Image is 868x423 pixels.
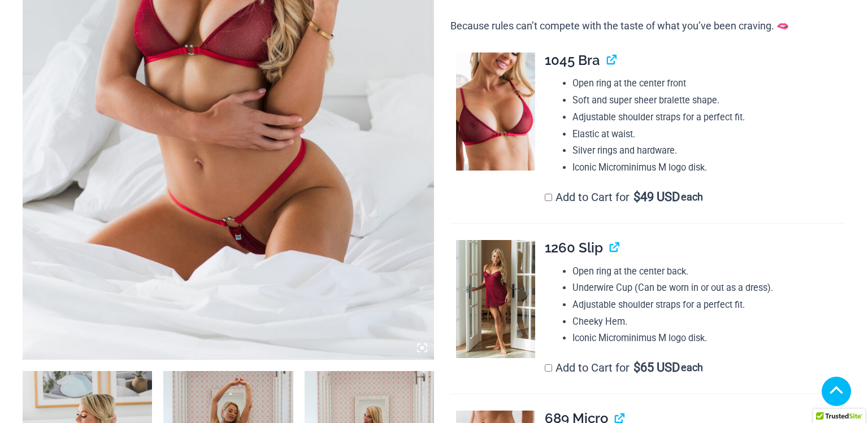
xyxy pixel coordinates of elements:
label: Add to Cart for [545,190,703,204]
li: Underwire Cup (Can be worn in or out as a dress). [572,280,846,296]
label: Add to Cart for [545,361,703,374]
span: each [681,362,703,373]
span: 65 USD [633,362,680,373]
li: Silver rings and hardware. [572,142,846,159]
li: Iconic Microminimus M logo disk. [572,159,846,176]
span: each [681,191,703,203]
li: Iconic Microminimus M logo disk. [572,330,846,347]
input: Add to Cart for$49 USD each [545,194,552,201]
span: 1045 Bra [545,52,600,68]
input: Add to Cart for$65 USD each [545,364,552,372]
li: Adjustable shoulder straps for a perfect fit. [572,109,846,126]
li: Elastic at waist. [572,126,846,143]
img: Guilty Pleasures Red 1045 Bra [456,53,535,171]
img: Guilty Pleasures Red 1260 Slip [456,240,535,359]
li: Open ring at the center back. [572,263,846,280]
li: Cheeky Hem. [572,313,846,330]
li: Adjustable shoulder straps for a perfect fit. [572,296,846,313]
span: 49 USD [633,191,680,203]
li: Open ring at the center front [572,75,846,92]
span: $ [633,360,640,374]
span: $ [633,190,640,204]
li: Soft and super sheer bralette shape. [572,92,846,109]
span: 1260 Slip [545,239,603,256]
